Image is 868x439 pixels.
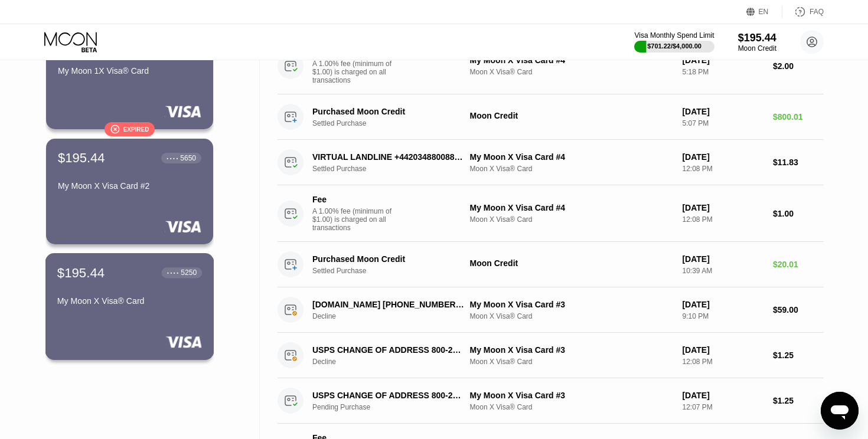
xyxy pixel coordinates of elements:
[682,345,763,355] div: [DATE]
[167,156,178,160] div: ● ● ● ●
[738,44,776,53] div: Moon Credit
[773,61,824,71] div: $2.00
[782,6,824,18] div: FAQ
[312,152,465,162] div: VIRTUAL LANDLINE +442034880088GB
[810,8,824,16] div: FAQ
[312,300,465,309] div: [DOMAIN_NAME] [PHONE_NUMBER] US
[58,181,201,191] div: My Moon X Visa Card #2
[278,94,824,140] div: Purchased Moon CreditSettled PurchaseMoon Credit[DATE]5:07 PM$800.01
[58,66,201,76] div: My Moon 1X Visa® Card
[738,32,776,44] div: $195.44
[682,55,763,65] div: [DATE]
[682,391,763,400] div: [DATE]
[110,125,120,135] div: 
[312,254,465,264] div: Purchased Moon Credit
[312,358,477,366] div: Decline
[470,312,673,320] div: Moon X Visa® Card
[470,345,673,355] div: My Moon X Visa Card #3
[312,60,401,84] div: A 1.00% fee (minimum of $1.00) is charged on all transactions
[278,242,824,287] div: Purchased Moon CreditSettled PurchaseMoon Credit[DATE]10:39 AM$20.01
[312,345,465,355] div: USPS CHANGE OF ADDRESS 800-2383150 US
[278,38,824,94] div: FeeA 1.00% fee (minimum of $1.00) is charged on all transactionsMy Moon X Visa Card #4Moon X Visa...
[470,358,673,366] div: Moon X Visa® Card
[312,195,395,204] div: Fee
[773,396,824,405] div: $1.25
[682,152,763,162] div: [DATE]
[57,265,105,280] div: $195.44
[312,207,401,232] div: A 1.00% fee (minimum of $1.00) is charged on all transactions
[470,111,673,120] div: Moon Credit
[773,158,824,167] div: $11.83
[470,300,673,309] div: My Moon X Visa Card #3
[123,126,149,133] div: Expired
[682,107,763,116] div: [DATE]
[682,215,763,224] div: 12:08 PM
[58,150,105,166] div: $195.44
[312,267,477,275] div: Settled Purchase
[470,152,673,162] div: My Moon X Visa Card #4
[773,260,824,269] div: $20.01
[682,358,763,366] div: 12:08 PM
[821,392,859,430] iframe: Button to launch messaging window
[278,140,824,185] div: VIRTUAL LANDLINE +442034880088GBSettled PurchaseMy Moon X Visa Card #4Moon X Visa® Card[DATE]12:0...
[634,31,714,53] div: Visa Monthly Spend Limit$701.22/$4,000.00
[470,258,673,268] div: Moon Credit
[647,42,701,50] div: $701.22 / $4,000.00
[470,55,673,65] div: My Moon X Visa Card #4
[470,403,673,411] div: Moon X Visa® Card
[682,68,763,76] div: 5:18 PM
[312,165,477,173] div: Settled Purchase
[180,154,196,162] div: 5650
[682,312,763,320] div: 9:10 PM
[773,305,824,314] div: $59.00
[312,403,477,411] div: Pending Purchase
[773,209,824,218] div: $1.00
[470,391,673,400] div: My Moon X Visa Card #3
[278,287,824,333] div: [DOMAIN_NAME] [PHONE_NUMBER] USDeclineMy Moon X Visa Card #3Moon X Visa® Card[DATE]9:10 PM$59.00
[682,403,763,411] div: 12:07 PM
[470,215,673,224] div: Moon X Visa® Card
[312,312,477,320] div: Decline
[46,24,213,129] div: $0.69● ● ● ●2444My Moon 1X Visa® CardExpired
[312,119,477,127] div: Settled Purchase
[682,119,763,127] div: 5:07 PM
[470,68,673,76] div: Moon X Visa® Card
[682,267,763,275] div: 10:39 AM
[278,185,824,242] div: FeeA 1.00% fee (minimum of $1.00) is charged on all transactionsMy Moon X Visa Card #4Moon X Visa...
[278,378,824,424] div: USPS CHANGE OF ADDRESS 800-2383150 USPending PurchaseMy Moon X Visa Card #3Moon X Visa® Card[DATE...
[312,107,465,116] div: Purchased Moon Credit
[682,300,763,309] div: [DATE]
[278,333,824,378] div: USPS CHANGE OF ADDRESS 800-2383150 USDeclineMy Moon X Visa Card #3Moon X Visa® Card[DATE]12:08 PM...
[738,32,776,53] div: $195.44Moon Credit
[746,6,782,18] div: EN
[682,203,763,212] div: [DATE]
[167,271,179,274] div: ● ● ● ●
[634,31,714,40] div: Visa Monthly Spend Limit
[181,268,197,277] div: 5250
[46,254,213,359] div: $195.44● ● ● ●5250My Moon X Visa® Card
[773,350,824,360] div: $1.25
[759,8,769,16] div: EN
[773,112,824,122] div: $800.01
[46,139,213,244] div: $195.44● ● ● ●5650My Moon X Visa Card #2
[682,165,763,173] div: 12:08 PM
[57,296,202,306] div: My Moon X Visa® Card
[470,203,673,212] div: My Moon X Visa Card #4
[470,165,673,173] div: Moon X Visa® Card
[312,391,465,400] div: USPS CHANGE OF ADDRESS 800-2383150 US
[682,254,763,264] div: [DATE]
